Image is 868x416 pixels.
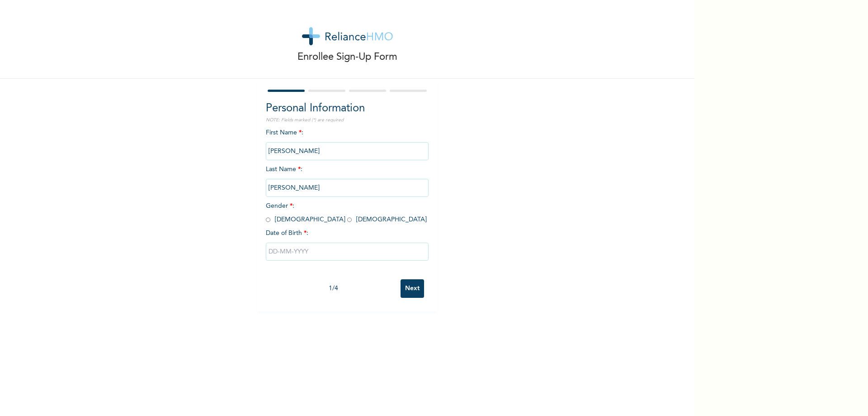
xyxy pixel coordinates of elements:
[266,284,401,293] div: 1 / 4
[297,50,397,65] p: Enrollee Sign-Up Form
[266,129,429,154] span: First Name :
[266,203,427,223] span: Gender : [DEMOGRAPHIC_DATA] [DEMOGRAPHIC_DATA]
[266,166,429,191] span: Last Name :
[266,229,308,238] span: Date of Birth :
[266,117,429,124] p: NOTE: Fields marked (*) are required
[266,100,429,117] h2: Personal Information
[266,142,429,160] input: Enter your first name
[401,279,424,298] input: Next
[302,27,393,45] img: logo
[266,179,429,197] input: Enter your last name
[266,243,429,261] input: DD-MM-YYYY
